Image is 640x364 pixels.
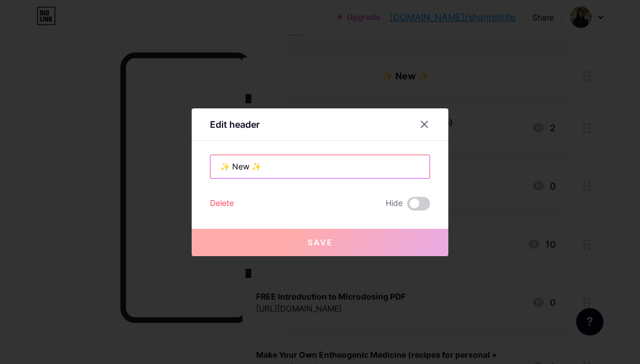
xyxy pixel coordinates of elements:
[210,118,260,131] div: Edit header
[192,229,448,256] button: Save
[307,237,333,247] span: Save
[210,197,234,211] div: Delete
[210,155,430,178] input: Title
[386,197,403,211] span: Hide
